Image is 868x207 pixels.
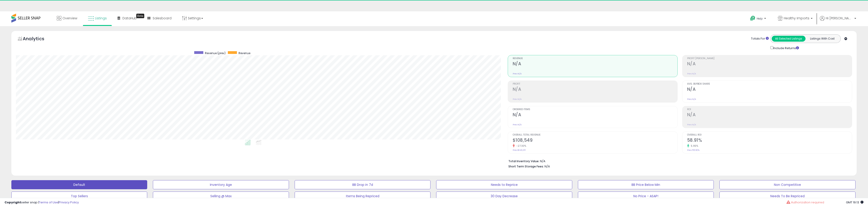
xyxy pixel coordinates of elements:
[820,16,856,26] a: Hi [PERSON_NAME]
[85,11,110,25] a: Listings
[53,11,81,25] a: Overview
[295,180,430,189] button: BB Drop in 7d
[750,15,756,21] i: Get Help
[513,138,677,144] h2: $108,549
[179,11,206,25] a: Settings
[59,200,79,204] a: Privacy Policy
[513,112,677,118] h2: N/A
[719,192,855,201] button: Needs To Be Repriced
[513,149,526,151] small: Prev: $149,311
[11,192,147,201] button: Top Sellers
[436,180,572,189] button: Needs to Reprice
[11,180,147,189] button: Default
[545,164,550,169] span: N/A
[513,123,522,126] small: Prev: N/A
[578,192,714,201] button: No Price - ASAP!
[513,72,522,75] small: Prev: N/A
[689,144,698,148] small: 5.95%
[62,16,77,20] span: Overview
[513,98,522,101] small: Prev: N/A
[39,200,58,204] a: Terms of Use
[513,57,677,60] span: Revenue
[5,200,21,204] strong: Copyright
[508,159,539,163] b: Total Inventory Value:
[784,16,809,20] span: Healthy Imports
[687,112,852,118] h2: N/A
[295,192,430,201] button: Items Being Repriced
[687,138,852,144] h2: 58.91%
[23,35,53,43] h5: Analytics
[508,164,544,168] b: Short Term Storage Fees:
[687,134,852,136] span: Overall ROI
[772,36,806,42] button: All Selected Listings
[687,83,852,85] span: Avg. Buybox Share
[239,51,250,55] span: Revenue
[513,134,677,136] span: Overall Total Revenue
[805,36,839,42] button: Listings With Cost
[513,83,677,85] span: Profit
[746,12,771,26] a: Help
[687,108,852,111] span: ROI
[508,158,849,164] li: N/A
[687,149,699,151] small: Prev: 55.60%
[767,45,804,50] div: Include Returns
[751,37,769,41] div: Totals For
[144,11,175,25] a: Salesboard
[687,98,696,101] small: Prev: N/A
[687,61,852,67] h2: N/A
[687,72,696,75] small: Prev: N/A
[757,17,763,20] span: Help
[719,180,855,189] button: Non Competitive
[515,144,526,148] small: -27.30%
[826,16,853,20] span: Hi [PERSON_NAME]
[153,192,289,201] button: Selling @ Max
[513,108,677,111] span: Ordered Items
[578,180,714,189] button: BB Price Below Min
[205,51,226,55] span: Revenue (prev)
[687,57,852,60] span: Profit [PERSON_NAME]
[513,61,677,67] h2: N/A
[136,14,144,18] div: Tooltip anchor
[5,200,79,205] div: seller snap | |
[153,180,289,189] button: Inventory Age
[153,16,172,20] span: Salesboard
[122,16,137,20] span: DataHub
[436,192,572,201] button: 30 Day Decrease
[687,123,696,126] small: Prev: N/A
[114,11,140,25] a: DataHub
[774,11,816,26] a: Healthy Imports
[513,87,677,93] h2: N/A
[846,200,863,204] span: 2025-09-17 19:13 GMT
[95,16,107,20] span: Listings
[687,87,852,93] h2: N/A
